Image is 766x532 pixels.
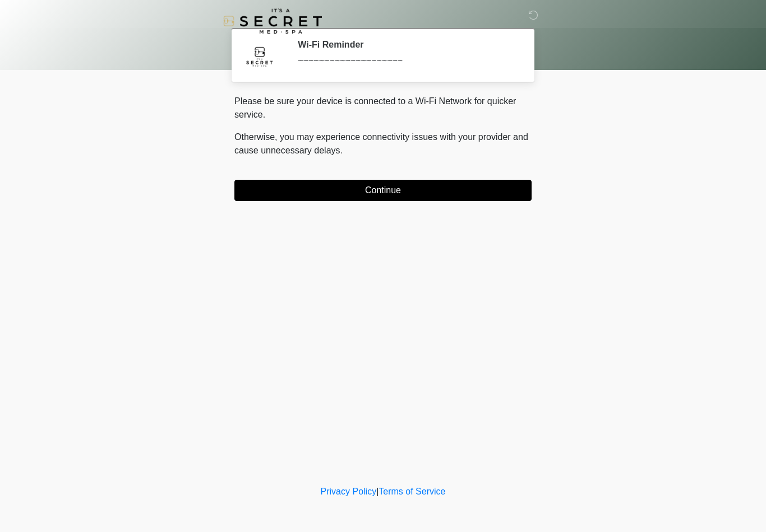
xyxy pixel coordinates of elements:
a: | [376,487,379,496]
p: Otherwise, you may experience connectivity issues with your provider and cause unnecessary delays [234,130,532,157]
a: Privacy Policy [321,487,377,496]
h2: Wi-Fi Reminder [298,39,515,50]
span: . [340,146,343,155]
img: It's A Secret Med Spa Logo [223,8,322,34]
button: Continue [234,180,532,201]
img: Agent Avatar [243,39,276,73]
a: Terms of Service [379,487,445,496]
div: ~~~~~~~~~~~~~~~~~~~~ [298,54,515,68]
p: Please be sure your device is connected to a Wi-Fi Network for quicker service. [234,95,532,122]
